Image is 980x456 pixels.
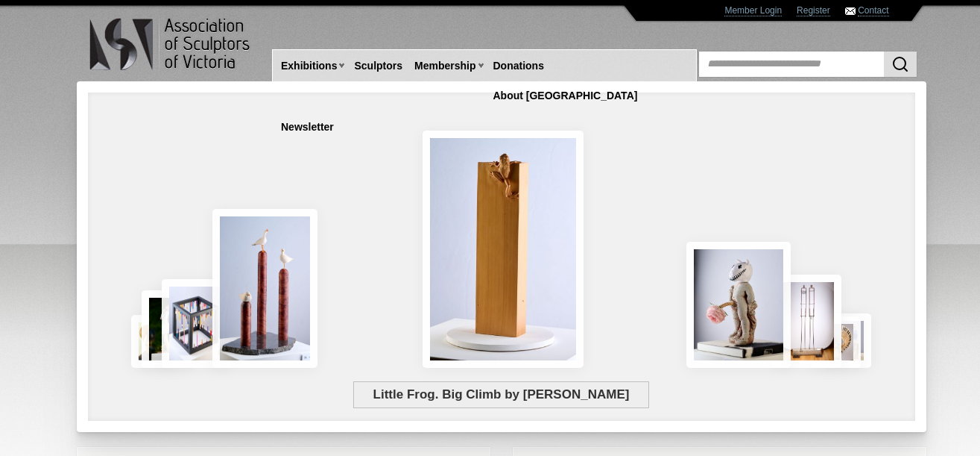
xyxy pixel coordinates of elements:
img: logo.png [89,15,253,74]
a: Contact [858,5,888,16]
a: Newsletter [275,113,340,141]
img: Little Frog. Big Climb [423,131,584,368]
a: Membership [408,52,481,80]
img: Contact ASV [845,7,856,15]
a: Register [797,5,830,16]
img: Waiting together for the Home coming [832,313,871,368]
img: Rising Tides [212,209,318,368]
a: About [GEOGRAPHIC_DATA] [487,82,644,110]
img: Let There Be Light [686,242,791,368]
img: Swingers [774,275,841,368]
a: Exhibitions [275,52,343,80]
img: Search [891,55,909,73]
a: Member Login [724,5,782,16]
a: Sculptors [348,52,408,80]
span: Little Frog. Big Climb by [PERSON_NAME] [353,381,649,408]
a: Donations [487,52,550,80]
